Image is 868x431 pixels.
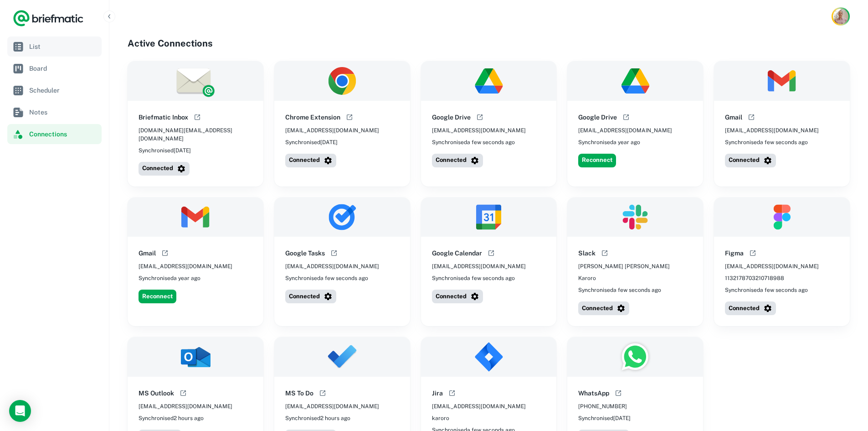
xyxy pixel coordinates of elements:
span: [EMAIL_ADDRESS][DOMAIN_NAME] [432,402,526,410]
h6: MS To Do [285,388,313,398]
h6: Google Drive [578,112,617,122]
a: Notes [7,102,102,122]
button: Connected [285,154,336,167]
span: Scheduler [29,85,98,95]
a: List [7,36,102,57]
button: Open help documentation [599,248,610,259]
button: Open help documentation [474,112,485,123]
h6: Chrome Extension [285,112,340,122]
span: [DOMAIN_NAME][EMAIL_ADDRESS][DOMAIN_NAME] [139,126,252,143]
span: Notes [29,107,98,117]
button: Open help documentation [486,248,497,259]
h6: Figma [725,248,744,258]
span: [EMAIL_ADDRESS][DOMAIN_NAME] [725,262,819,270]
h6: Gmail [139,248,156,258]
span: Synchronised a few seconds ago [432,138,515,146]
span: [EMAIL_ADDRESS][DOMAIN_NAME] [285,402,379,410]
img: Figma [714,197,850,237]
a: Scheduler [7,80,102,100]
img: Google Tasks [274,197,410,237]
span: Synchronised a few seconds ago [432,274,515,282]
h6: Google Tasks [285,248,325,258]
button: Open help documentation [192,112,203,123]
span: Synchronised 2 hours ago [285,414,350,422]
img: Rob Mark [833,9,848,24]
span: Synchronised a few seconds ago [725,138,808,146]
button: Open help documentation [317,388,328,399]
span: Synchronised a few seconds ago [578,286,661,294]
img: Briefmatic Inbox [128,61,263,101]
span: Connections [29,129,98,139]
img: Google Drive [567,61,703,101]
span: Synchronised [DATE] [578,414,631,422]
span: [EMAIL_ADDRESS][DOMAIN_NAME] [139,262,232,270]
img: MS Outlook [128,337,263,377]
button: Open help documentation [747,248,758,259]
span: [EMAIL_ADDRESS][DOMAIN_NAME] [285,262,379,270]
button: Connected [725,154,776,167]
button: Open help documentation [621,112,632,123]
img: Google Drive [421,61,557,101]
a: Logo [13,9,84,27]
h4: Active Connections [128,36,850,50]
button: Connected [432,290,483,303]
button: Connected [432,154,483,167]
img: Google Calendar [421,197,557,237]
span: [EMAIL_ADDRESS][DOMAIN_NAME] [139,402,232,410]
h6: Jira [432,388,443,398]
h6: Slack [578,248,596,258]
button: Open help documentation [447,388,457,399]
h6: Briefmatic Inbox [139,112,188,122]
h6: Gmail [725,112,742,122]
span: [EMAIL_ADDRESS][DOMAIN_NAME] [432,262,526,270]
img: Gmail [714,61,850,101]
img: Gmail [128,197,263,237]
button: Open help documentation [178,388,189,399]
button: Connected [285,290,336,303]
button: Connected [725,301,776,315]
a: Connections [7,124,102,144]
span: Synchronised a year ago [578,138,640,146]
button: Reconnect [139,290,176,303]
img: Slack [567,197,703,237]
span: [EMAIL_ADDRESS][DOMAIN_NAME] [285,126,379,135]
span: [PHONE_NUMBER] [578,402,627,410]
span: Synchronised [DATE] [139,146,191,155]
span: Board [29,63,98,73]
span: Synchronised [DATE] [285,138,338,146]
span: Synchronised a few seconds ago [725,286,808,294]
span: List [29,42,98,52]
button: Open help documentation [159,248,170,259]
button: Open help documentation [746,112,757,123]
h6: Google Drive [432,112,471,122]
h6: WhatsApp [578,388,609,398]
h6: Google Calendar [432,248,482,258]
button: Open help documentation [613,388,624,399]
img: Jira [421,337,557,377]
span: [EMAIL_ADDRESS][DOMAIN_NAME] [578,126,672,135]
a: Board [7,58,102,78]
button: Connected [139,162,190,176]
span: [PERSON_NAME] [PERSON_NAME] [578,262,670,270]
button: Reconnect [578,154,616,167]
button: Open help documentation [329,248,339,259]
h6: MS Outlook [139,388,174,398]
button: Account button [832,7,850,26]
span: Synchronised a few seconds ago [285,274,368,282]
img: MS To Do [274,337,410,377]
span: Synchronised 2 hours ago [139,414,204,422]
button: Open help documentation [344,112,355,123]
span: Synchronised a year ago [139,274,200,282]
img: Chrome Extension [274,61,410,101]
button: Connected [578,301,629,315]
span: 1132178703210718988 [725,274,784,282]
span: [EMAIL_ADDRESS][DOMAIN_NAME] [725,126,819,135]
span: [EMAIL_ADDRESS][DOMAIN_NAME] [432,126,526,135]
img: WhatsApp [567,337,703,377]
div: Load Chat [9,400,31,422]
span: karoro [432,414,449,422]
span: Karoro [578,274,596,282]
